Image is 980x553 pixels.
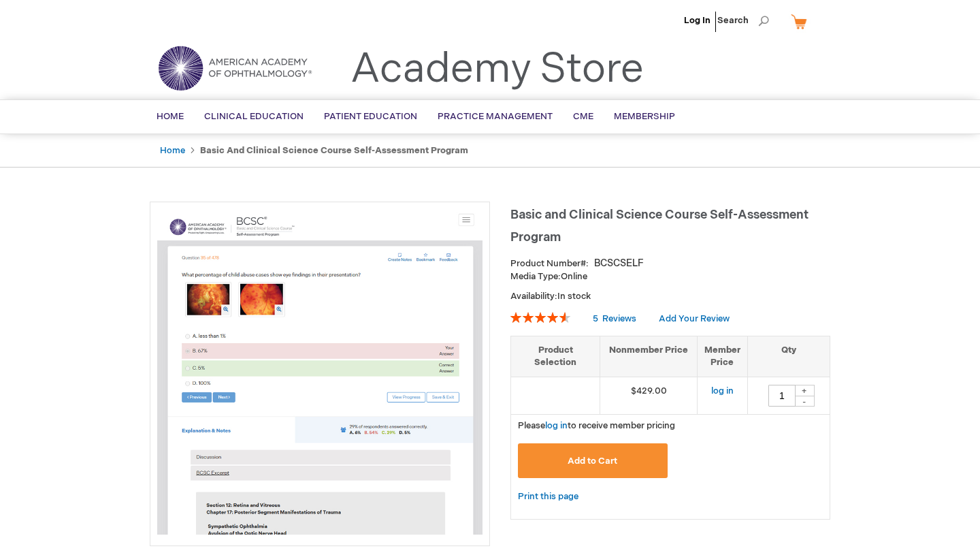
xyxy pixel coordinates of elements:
[717,7,769,34] span: Search
[160,145,185,156] a: Home
[794,396,815,407] div: -
[204,111,304,122] span: Clinical Education
[157,209,483,535] img: Basic and Clinical Science Course Self-Assessment Program
[510,258,589,269] strong: Product Number
[594,257,644,270] div: BCSCSELF
[510,312,570,323] div: 92%
[602,313,636,324] span: Reviews
[511,336,600,377] th: Product Selection
[350,45,644,94] a: Academy Store
[518,443,668,478] button: Add to Cart
[684,15,710,26] a: Log In
[614,111,675,122] span: Membership
[747,336,830,377] th: Qty
[600,377,698,414] td: $429.00
[593,313,598,324] span: 5
[711,385,734,396] a: log in
[697,336,747,377] th: Member Price
[573,111,593,122] span: CME
[768,385,796,407] input: Qty
[545,420,568,431] a: log in
[659,313,730,324] a: Add Your Review
[518,488,578,505] a: Print this page
[324,111,417,122] span: Patient Education
[568,456,617,467] span: Add to Cart
[510,290,830,303] p: Availability:
[510,208,808,244] span: Basic and Clinical Science Course Self-Assessment Program
[510,271,561,282] strong: Media Type:
[593,313,638,324] a: 5 Reviews
[200,145,468,156] strong: Basic and Clinical Science Course Self-Assessment Program
[438,111,553,122] span: Practice Management
[557,291,591,302] span: In stock
[600,336,698,377] th: Nonmember Price
[518,420,675,431] span: Please to receive member pricing
[510,270,830,283] p: Online
[157,111,184,122] span: Home
[794,385,815,396] div: +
